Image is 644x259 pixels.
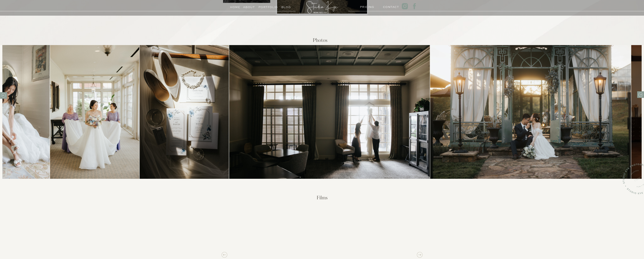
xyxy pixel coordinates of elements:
a: Blog [278,5,294,8]
h2: Films [274,195,370,202]
a: PRICING [360,5,373,8]
a: Home [229,5,242,8]
a: Contact [383,5,396,8]
a: Portfolio [258,5,274,8]
h2: Photos [272,38,368,44]
a: About [243,5,255,8]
